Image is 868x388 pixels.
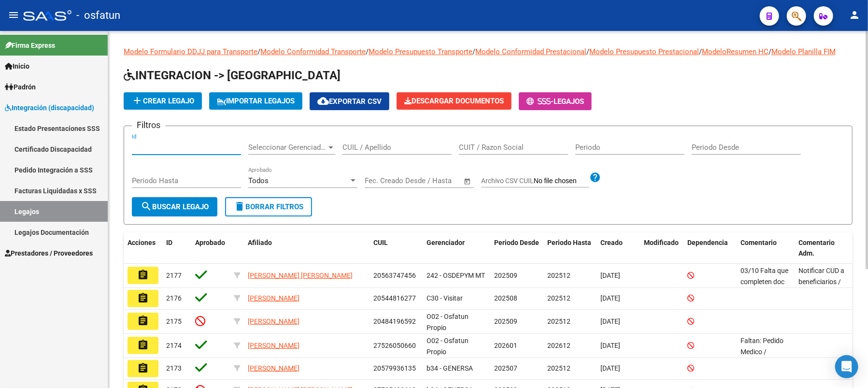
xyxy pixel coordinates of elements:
button: Borrar Filtros [225,197,312,216]
datatable-header-cell: Periodo Hasta [543,232,597,264]
span: 20563747456 [373,272,416,279]
datatable-header-cell: Gerenciador [423,232,490,264]
a: Modelo Conformidad Transporte [260,47,366,56]
span: [PERSON_NAME] [PERSON_NAME] [248,272,353,279]
span: Crear Legajo [131,97,194,105]
input: Fecha inicio [365,176,404,185]
datatable-header-cell: Acciones [124,232,162,264]
span: Inicio [5,61,29,72]
a: Modelo Formulario DDJJ para Transporte [124,47,257,56]
div: Open Intercom Messenger [835,355,858,378]
span: 202612 [547,342,570,349]
span: Aprobado [195,239,225,246]
span: 20579936135 [373,364,416,372]
button: Buscar Legajo [132,197,217,216]
span: [PERSON_NAME] [248,317,299,325]
span: Creado [600,239,623,246]
mat-icon: delete [234,201,245,212]
mat-icon: assignment [137,362,149,374]
button: Open calendar [462,176,473,187]
input: Fecha fin [413,176,459,185]
a: ModeloResumen HC [702,47,768,56]
span: Todos [248,176,269,185]
span: Gerenciador [427,239,465,246]
span: Prestadores / Proveedores [5,248,93,259]
datatable-header-cell: Comentario [737,232,795,264]
datatable-header-cell: Creado [597,232,640,264]
span: [DATE] [600,294,620,302]
span: Firma Express [5,40,55,51]
span: Seleccionar Gerenciador [248,143,327,152]
span: Comentario [740,239,777,246]
span: [DATE] [600,272,620,279]
span: C30 - Visitar [427,294,463,302]
span: O02 - Osfatun Propio [427,337,469,356]
a: Modelo Presupuesto Prestacional [589,47,699,56]
a: Modelo Presupuesto Transporte [369,47,472,56]
span: Archivo CSV CUIL [481,177,534,185]
span: 2175 [166,317,182,325]
span: 2173 [166,364,182,372]
span: 242 - OSDEPYM MT [427,272,485,279]
datatable-header-cell: Periodo Desde [490,232,543,264]
span: 202512 [547,317,570,325]
datatable-header-cell: Modificado [640,232,683,264]
button: IMPORTAR LEGAJOS [209,92,302,110]
span: Acciones [128,239,156,246]
span: 202512 [547,364,570,372]
a: Modelo Planilla FIM [771,47,836,56]
span: 202509 [494,272,517,279]
button: Crear Legajo [124,92,202,110]
span: Notificar CUD a beneficiarios / Falta Codem [798,267,844,297]
span: 20544816277 [373,294,416,302]
span: Afiliado [248,239,272,246]
datatable-header-cell: Dependencia [683,232,737,264]
span: [DATE] [600,342,620,349]
span: 2177 [166,272,182,279]
datatable-header-cell: Comentario Adm. [795,232,853,264]
span: IMPORTAR LEGAJOS [217,97,295,105]
span: [DATE] [600,317,620,325]
span: 202601 [494,342,517,349]
span: Modificado [644,239,679,246]
span: 03/10 Falta que completen doc faltante de Fono. [740,267,788,307]
span: Borrar Filtros [234,202,303,211]
span: 27526050660 [373,342,416,349]
button: Descargar Documentos [397,92,512,110]
button: -Legajos [519,92,592,110]
span: [PERSON_NAME] [248,342,299,349]
span: ID [166,239,172,246]
span: Padrón [5,82,36,92]
span: 202507 [494,364,517,372]
span: Periodo Desde [494,239,539,246]
span: 2174 [166,342,182,349]
span: [DATE] [600,364,620,372]
span: O02 - Osfatun Propio [427,313,469,331]
mat-icon: assignment [137,339,149,351]
span: 202508 [494,294,517,302]
mat-icon: search [141,201,152,212]
a: Modelo Conformidad Prestacional [475,47,586,56]
mat-icon: cloud_download [317,95,329,107]
span: Comentario Adm. [798,239,835,258]
mat-icon: menu [8,9,19,21]
input: Archivo CSV CUIL [534,177,589,186]
span: 202512 [547,272,570,279]
span: 202512 [547,294,570,302]
h3: Filtros [132,118,165,132]
span: Integración (discapacidad) [5,102,94,113]
span: Descargar Documentos [404,97,504,105]
span: - osfatun [76,5,120,26]
mat-icon: help [589,172,601,183]
span: [PERSON_NAME] [248,364,299,372]
datatable-header-cell: Afiliado [244,232,370,264]
mat-icon: add [131,95,143,106]
span: 2176 [166,294,182,302]
mat-icon: assignment [137,269,149,281]
span: CUIL [373,239,388,246]
span: Legajos [554,97,584,106]
mat-icon: assignment [137,292,149,304]
span: INTEGRACION -> [GEOGRAPHIC_DATA] [124,69,341,82]
span: Dependencia [687,239,728,246]
button: Exportar CSV [310,92,389,110]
